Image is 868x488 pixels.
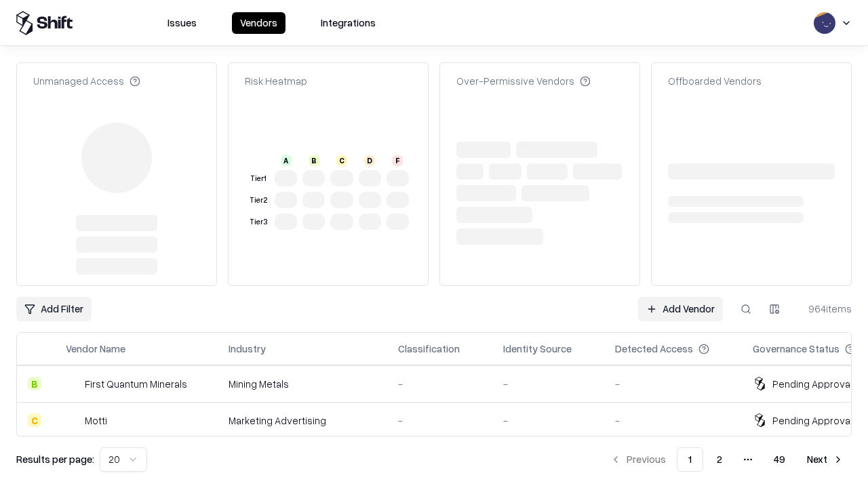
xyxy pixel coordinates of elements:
[615,413,731,428] div: -
[638,297,723,321] a: Add Vendor
[66,413,79,427] img: Motti
[398,377,481,391] div: -
[668,74,762,88] div: Offboarded Vendors
[66,342,125,356] div: Vendor Name
[398,342,460,356] div: Classification
[364,155,375,166] div: D
[797,302,852,316] div: 964 items
[28,413,41,427] div: C
[229,342,266,356] div: Industry
[706,447,733,472] button: 2
[313,12,384,34] button: Integrations
[85,413,107,428] div: Motti
[615,342,693,356] div: Detected Access
[392,155,403,166] div: F
[615,377,731,391] div: -
[66,377,79,390] img: First Quantum Minerals
[772,413,852,428] div: Pending Approval
[309,155,319,166] div: B
[248,173,269,184] div: Tier 1
[229,377,376,391] div: Mining Metals
[336,155,347,166] div: C
[232,12,285,34] button: Vendors
[159,12,205,34] button: Issues
[398,413,481,428] div: -
[33,74,140,88] div: Unmanaged Access
[248,216,269,228] div: Tier 3
[503,413,593,428] div: -
[28,377,41,390] div: B
[772,377,852,391] div: Pending Approval
[456,74,591,88] div: Over-Permissive Vendors
[602,447,852,472] nav: pagination
[281,155,292,166] div: A
[503,377,593,391] div: -
[85,377,187,391] div: First Quantum Minerals
[245,74,307,88] div: Risk Heatmap
[763,447,796,472] button: 49
[248,195,269,206] div: Tier 2
[503,342,572,356] div: Identity Source
[677,447,703,472] button: 1
[229,413,376,428] div: Marketing Advertising
[799,447,852,472] button: Next
[16,297,92,321] button: Add Filter
[753,342,840,356] div: Governance Status
[16,452,94,466] p: Results per page:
